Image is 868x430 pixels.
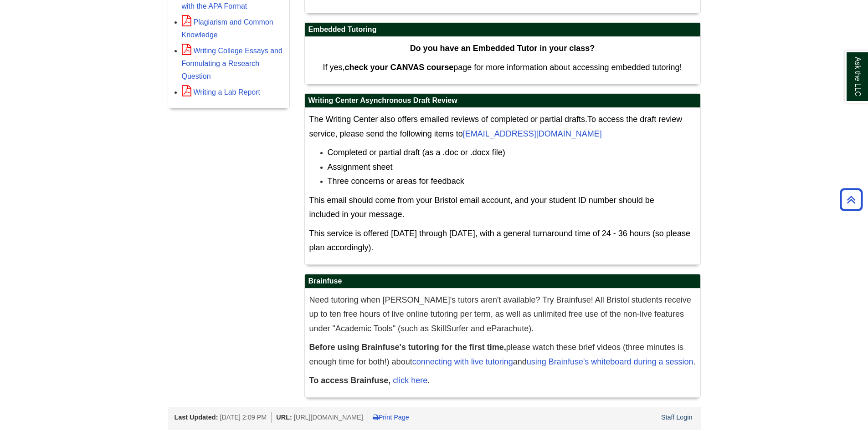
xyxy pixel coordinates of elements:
span: . [309,376,430,385]
strong: check your CANVAS course [344,63,453,72]
strong: Before using Brainfuse's tutoring for the first time, [309,343,506,352]
i: Print Page [373,414,379,420]
span: please watch these brief videos (three minutes is enough time for both!) about and . [309,343,696,366]
a: click here [393,376,427,385]
span: The Writing Center also offers emailed reviews of completed or partial drafts. [309,115,588,124]
span: This service is offered [DATE] through [DATE], with a general turnaround time of 24 - 36 hours (s... [309,229,690,253]
a: Print Page [373,414,409,421]
a: Back to Top [837,193,866,206]
strong: Do you have an Embedded Tutor in your class? [410,44,595,53]
a: Staff Login [661,414,693,421]
a: Writing College Essays and Formulating a Research Question [182,47,282,80]
span: Last Updated: [175,414,218,421]
span: Completed or partial draft (as a .doc or .docx file) [328,148,505,157]
h2: Brainfuse [305,274,700,288]
span: [URL][DOMAIN_NAME] [294,414,363,421]
span: Assignment sheet [328,162,393,172]
span: Three concerns or areas for feedback [328,177,464,186]
span: Need tutoring when [PERSON_NAME]'s tutors aren't available? Try Brainfuse! All Bristol students r... [309,295,691,333]
a: using Brainfuse's whiteboard during a session [527,357,693,366]
h2: Embedded Tutoring [305,23,700,37]
a: Plagiarism and Common Knowledge [182,18,273,39]
h2: Writing Center Asynchronous Draft Review [305,94,700,108]
a: connecting with live tutoring [412,357,513,366]
a: Writing a Lab Report [182,88,260,96]
span: URL: [276,414,292,421]
span: To access the draft review service, please send the following items to [309,115,683,138]
span: If yes, page for more information about accessing embedded tutoring! [323,63,682,72]
span: [DATE] 2:09 PM [220,414,267,421]
span: This email should come from your Bristol email account, and your student ID number should be incl... [309,196,654,219]
a: [EMAIL_ADDRESS][DOMAIN_NAME] [463,129,602,138]
strong: To access Brainfuse, [309,376,391,385]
